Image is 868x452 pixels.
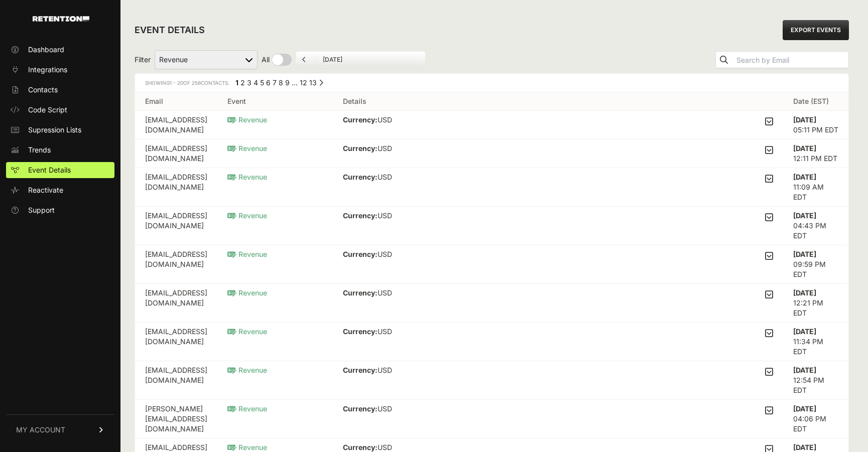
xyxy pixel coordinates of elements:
[343,327,378,336] strong: Currency:
[793,404,816,413] strong: [DATE]
[793,443,816,451] strong: [DATE]
[343,327,431,337] p: USD
[28,125,81,135] span: Supression Lists
[6,142,114,158] a: Trends
[33,16,89,22] img: Retention.com
[227,404,267,413] span: Revenue
[254,78,258,87] a: Page 4
[343,365,430,375] p: USD
[135,323,217,361] td: [EMAIL_ADDRESS][DOMAIN_NAME]
[343,366,378,374] strong: Currency:
[227,250,267,258] span: Revenue
[6,414,114,445] a: MY ACCOUNT
[343,443,378,451] strong: Currency:
[6,102,114,118] a: Code Script
[273,78,277,87] a: Page 7
[783,245,848,284] td: 09:59 PM EDT
[783,92,848,111] th: Date (EST)
[793,211,816,220] strong: [DATE]
[155,50,258,69] select: Filter
[135,23,205,37] h2: EVENT DETAILS
[6,122,114,138] a: Supression Lists
[6,202,114,218] a: Support
[28,105,67,115] span: Code Script
[783,361,848,400] td: 12:54 PM EDT
[783,168,848,207] td: 11:09 AM EDT
[28,185,63,195] span: Reactivate
[135,245,217,284] td: [EMAIL_ADDRESS][DOMAIN_NAME]
[28,165,71,175] span: Event Details
[343,211,378,220] strong: Currency:
[227,443,267,451] span: Revenue
[6,42,114,58] a: Dashboard
[793,366,816,374] strong: [DATE]
[28,65,67,75] span: Integrations
[292,78,298,87] span: …
[793,115,816,124] strong: [DATE]
[343,211,430,221] p: USD
[783,323,848,361] td: 11:34 PM EDT
[227,288,267,297] span: Revenue
[190,80,229,86] span: Contacts.
[734,53,848,67] input: Search by Email
[783,20,849,40] a: EXPORT EVENTS
[343,144,378,153] strong: Currency:
[333,92,783,111] th: Details
[217,92,333,111] th: Event
[135,207,217,245] td: [EMAIL_ADDRESS][DOMAIN_NAME]
[793,250,816,258] strong: [DATE]
[343,404,378,413] strong: Currency:
[793,173,816,181] strong: [DATE]
[135,139,217,168] td: [EMAIL_ADDRESS][DOMAIN_NAME]
[793,144,816,153] strong: [DATE]
[192,80,201,86] span: 256
[28,205,55,215] span: Support
[260,78,264,87] a: Page 5
[227,144,267,153] span: Revenue
[343,250,378,258] strong: Currency:
[279,78,283,87] a: Page 8
[343,115,378,124] strong: Currency:
[135,92,217,111] th: Email
[6,182,114,198] a: Reactivate
[145,78,229,88] div: Showing of
[343,249,428,259] p: USD
[343,115,456,125] p: USD
[6,82,114,98] a: Contacts
[783,207,848,245] td: 04:43 PM EDT
[170,80,183,86] span: 1 - 20
[135,400,217,438] td: [PERSON_NAME][EMAIL_ADDRESS][DOMAIN_NAME]
[285,78,290,87] a: Page 9
[235,78,238,87] em: Page 1
[300,78,307,87] a: Page 12
[28,45,64,55] span: Dashboard
[343,404,429,414] p: USD
[227,211,267,220] span: Revenue
[28,85,58,95] span: Contacts
[227,115,267,124] span: Revenue
[343,288,427,298] p: USD
[135,361,217,400] td: [EMAIL_ADDRESS][DOMAIN_NAME]
[6,162,114,178] a: Event Details
[793,327,816,336] strong: [DATE]
[16,425,65,435] span: MY ACCOUNT
[783,400,848,438] td: 04:06 PM EDT
[135,168,217,207] td: [EMAIL_ADDRESS][DOMAIN_NAME]
[343,288,378,297] strong: Currency:
[247,78,252,87] a: Page 3
[266,78,271,87] a: Page 6
[783,284,848,323] td: 12:21 PM EDT
[227,327,267,336] span: Revenue
[783,111,848,139] td: 05:11 PM EDT
[343,143,428,154] p: USD
[135,55,151,65] span: Filter
[309,78,317,87] a: Page 13
[6,62,114,78] a: Integrations
[28,145,51,155] span: Trends
[227,173,267,181] span: Revenue
[343,173,378,181] strong: Currency:
[135,284,217,323] td: [EMAIL_ADDRESS][DOMAIN_NAME]
[227,366,267,374] span: Revenue
[783,139,848,168] td: 12:11 PM EDT
[135,111,217,139] td: [EMAIL_ADDRESS][DOMAIN_NAME]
